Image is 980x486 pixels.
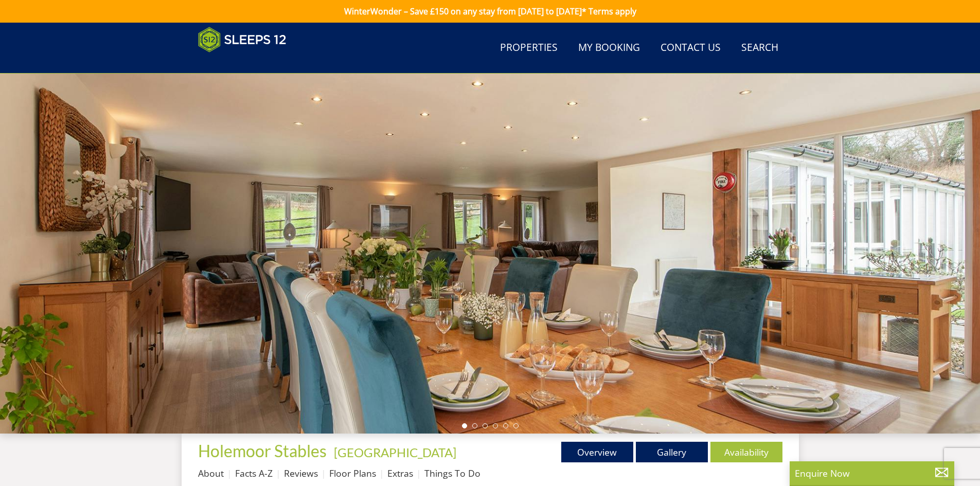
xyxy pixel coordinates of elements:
[387,467,413,479] a: Extras
[193,59,301,67] iframe: Customer reviews powered by Trustpilot
[235,467,273,479] a: Facts A-Z
[198,441,327,461] span: Holemoor Stables
[656,37,725,60] a: Contact Us
[198,27,287,52] img: Sleeps 12
[329,467,376,479] a: Floor Plans
[330,445,456,460] span: -
[198,441,330,461] a: Holemoor Stables
[636,442,708,462] a: Gallery
[795,466,949,480] p: Enquire Now
[737,37,782,60] a: Search
[334,445,456,460] a: [GEOGRAPHIC_DATA]
[710,442,782,462] a: Availability
[574,37,644,60] a: My Booking
[561,442,633,462] a: Overview
[496,37,562,60] a: Properties
[424,467,480,479] a: Things To Do
[284,467,318,479] a: Reviews
[198,467,224,479] a: About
